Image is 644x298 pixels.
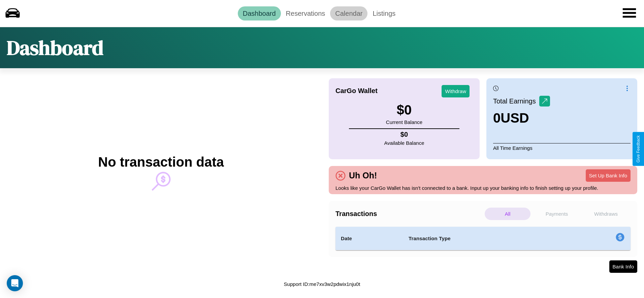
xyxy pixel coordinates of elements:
button: Bank Info [609,260,637,273]
p: Support ID: me7xv3w2pdwix1nju0t [284,280,360,289]
h4: Transactions [335,210,483,218]
h4: Transaction Type [409,235,561,243]
div: Give Feedback [636,135,641,163]
a: Dashboard [238,6,281,20]
a: Reservations [281,6,330,20]
a: Calendar [330,6,367,20]
p: All Time Earnings [493,143,631,153]
table: simple table [335,227,631,250]
a: Listings [367,6,400,20]
button: Withdraw [442,85,470,97]
p: Available Balance [384,138,424,147]
div: Open Intercom Messenger [7,275,23,291]
p: Total Earnings [493,95,539,107]
h4: Date [341,235,398,243]
p: All [485,208,530,220]
p: Withdraws [583,208,629,220]
p: Payments [534,208,580,220]
h4: CarGo Wallet [335,87,378,95]
h4: $ 0 [384,131,424,138]
h1: Dashboard [7,34,103,61]
h3: 0 USD [493,111,550,126]
h2: No transaction data [98,155,224,170]
p: Looks like your CarGo Wallet has isn't connected to a bank. Input up your banking info to finish ... [335,183,631,193]
button: Set Up Bank Info [586,169,631,182]
p: Current Balance [386,118,422,127]
h3: $ 0 [386,102,422,118]
h4: Uh Oh! [346,171,380,180]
